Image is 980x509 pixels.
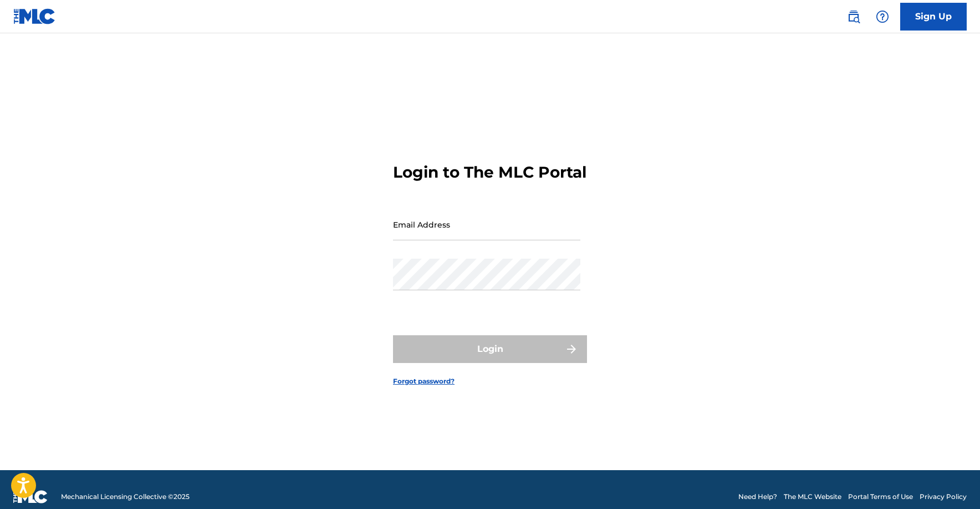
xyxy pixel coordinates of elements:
a: Need Help? [738,492,777,502]
span: Mechanical Licensing Collective © 2025 [61,492,190,502]
iframe: Chat Widget [925,456,980,509]
a: Public Search [843,6,865,28]
a: Forgot password? [393,376,455,386]
img: help [876,10,889,23]
img: search [847,10,860,23]
a: Portal Terms of Use [848,492,913,502]
h3: Login to The MLC Portal [393,163,586,182]
img: logo [13,490,48,503]
a: Sign Up [900,3,967,31]
img: MLC Logo [13,8,56,24]
a: Privacy Policy [920,492,967,502]
div: Help [871,6,894,28]
a: The MLC Website [784,492,841,502]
